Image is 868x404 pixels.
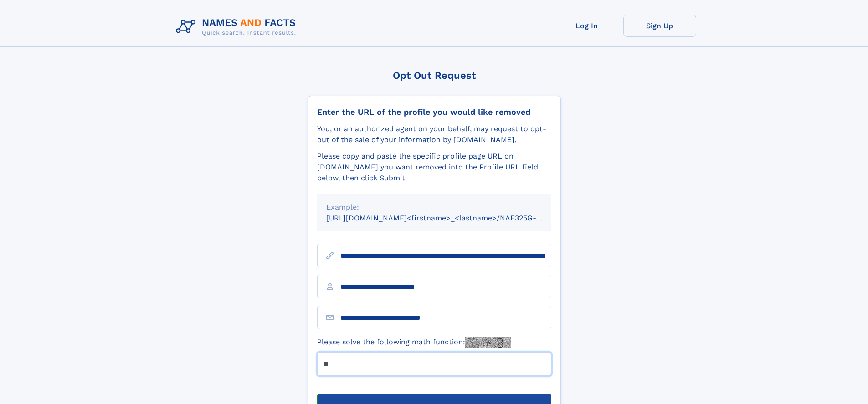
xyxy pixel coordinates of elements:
div: You, or an authorized agent on your behalf, may request to opt-out of the sale of your informatio... [317,123,551,145]
label: Please solve the following math function: [317,337,511,348]
small: [URL][DOMAIN_NAME]<firstname>_<lastname>/NAF325G-xxxxxxxx [326,214,569,222]
a: Sign Up [623,15,696,37]
div: Please copy and paste the specific profile page URL on [DOMAIN_NAME] you want removed into the Pr... [317,151,551,184]
div: Example: [326,202,542,213]
div: Opt Out Request [308,70,561,81]
a: Log In [550,15,623,37]
img: Logo Names and Facts [172,15,303,39]
div: Enter the URL of the profile you would like removed [317,107,551,117]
